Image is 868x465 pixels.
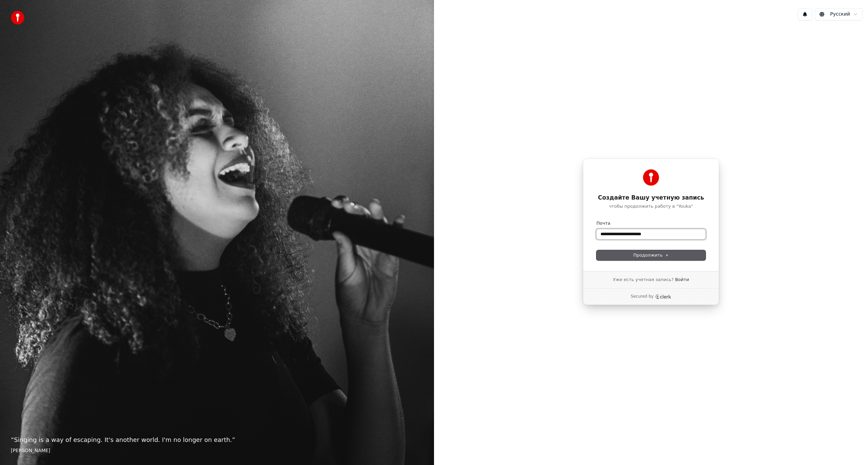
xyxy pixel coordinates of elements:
[596,250,706,260] button: Продолжить
[11,11,24,24] img: youka
[596,220,610,226] label: Почта
[613,277,674,283] span: Уже есть учетная запись?
[633,252,669,258] span: Продолжить
[643,169,659,186] img: Youka
[596,194,706,202] h1: Создайте Вашу учетную запись
[596,203,706,209] p: чтобы продолжить работу в "Youka"
[11,435,423,445] p: “ Singing is a way of escaping. It's another world. I'm no longer on earth. ”
[631,294,653,299] p: Secured by
[675,277,689,283] a: Войти
[655,294,671,299] a: Clerk logo
[11,447,423,454] footer: [PERSON_NAME]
